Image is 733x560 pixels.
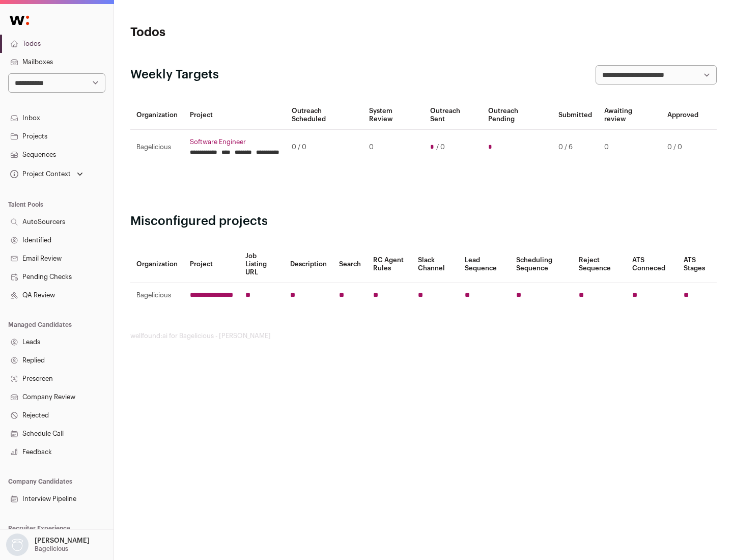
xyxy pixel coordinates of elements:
[35,537,90,545] p: [PERSON_NAME]
[130,24,326,41] h1: Todos
[130,246,184,283] th: Organization
[598,101,661,130] th: Awaiting review
[626,246,677,283] th: ATS Conneced
[184,101,286,130] th: Project
[436,143,445,151] span: / 0
[6,534,29,556] img: nopic.png
[130,130,184,165] td: Bagelicious
[4,10,35,31] img: Wellfound
[482,101,552,130] th: Outreach Pending
[661,130,704,165] td: 0 / 0
[367,246,411,283] th: RC Agent Rules
[190,138,279,146] a: Software Engineer
[284,246,333,283] th: Description
[286,101,363,130] th: Outreach Scheduled
[4,534,92,556] button: Open dropdown
[412,246,459,283] th: Slack Channel
[424,101,483,130] th: Outreach Sent
[130,213,717,230] h2: Misconfigured projects
[8,170,71,178] div: Project Context
[35,545,68,553] p: Bagelicious
[333,246,367,283] th: Search
[661,101,704,130] th: Approved
[552,130,598,165] td: 0 / 6
[363,101,424,130] th: System Review
[552,101,598,130] th: Submitted
[598,130,661,165] td: 0
[363,130,424,165] td: 0
[130,332,717,340] footer: wellfound:ai for Bagelicious - [PERSON_NAME]
[459,246,510,283] th: Lead Sequence
[8,167,85,181] button: Open dropdown
[573,246,627,283] th: Reject Sequence
[678,246,717,283] th: ATS Stages
[184,246,239,283] th: Project
[130,101,184,130] th: Organization
[286,130,363,165] td: 0 / 0
[239,246,284,283] th: Job Listing URL
[510,246,573,283] th: Scheduling Sequence
[130,283,184,308] td: Bagelicious
[130,67,219,83] h2: Weekly Targets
